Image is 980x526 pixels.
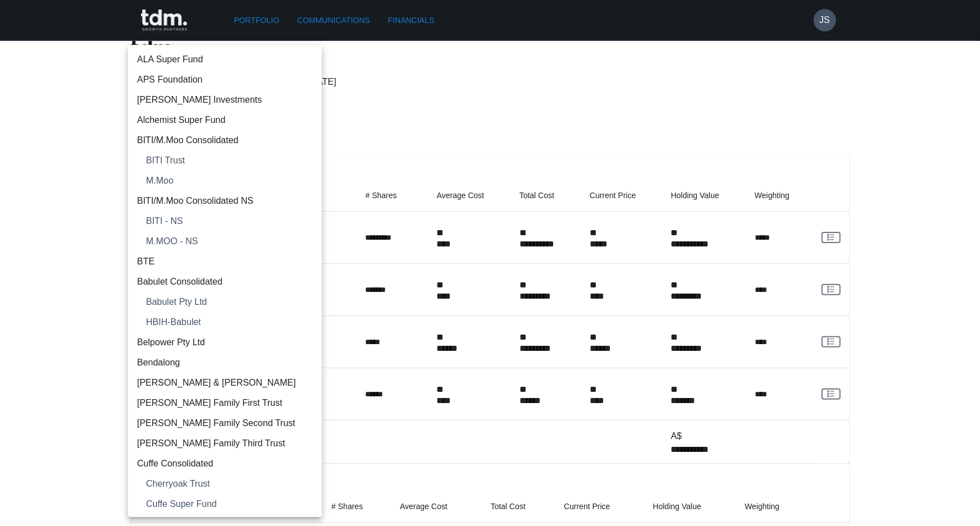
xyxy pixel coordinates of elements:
span: [PERSON_NAME] & [PERSON_NAME] [137,376,313,390]
span: Babulet Pty Ltd [146,295,313,309]
span: Cherryoak Trust [146,477,313,491]
span: BITI/M.Moo Consolidated [137,134,313,147]
span: M.MOO - NS [146,235,313,248]
span: [PERSON_NAME] Family Second Trust [137,417,313,430]
span: [PERSON_NAME] Investments [137,93,313,107]
span: Babulet Consolidated [137,275,313,289]
span: [PERSON_NAME] Family Third Trust [137,437,313,450]
span: Cuffe Consolidated [137,457,313,470]
span: HBIH-Babulet [146,315,313,329]
span: BTE [137,255,313,268]
span: BITI/M.Moo Consolidated NS [137,194,313,208]
span: Alchemist Super Fund [137,113,313,127]
span: Cuffe Super Fund [146,497,313,511]
span: BITI - NS [146,214,313,228]
span: M.Moo [146,174,313,187]
span: Belpower Pty Ltd [137,336,313,349]
span: [PERSON_NAME] Family First Trust [137,396,313,410]
span: Bendalong [137,356,313,369]
span: ALA Super Fund [137,53,313,66]
span: BITI Trust [146,154,313,167]
span: APS Foundation [137,73,313,86]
